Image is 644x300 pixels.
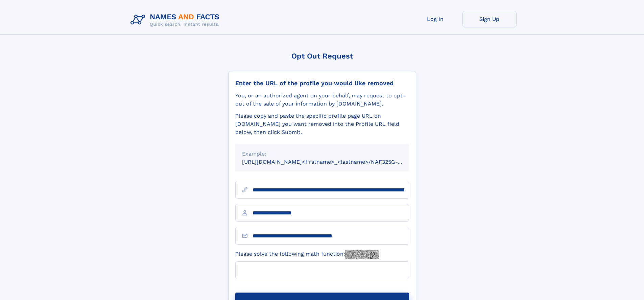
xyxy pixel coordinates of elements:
[462,11,517,27] a: Sign Up
[235,92,409,108] div: You, or an authorized agent on your behalf, may request to opt-out of the sale of your informatio...
[408,11,462,27] a: Log In
[242,150,402,158] div: Example:
[235,112,409,136] div: Please copy and paste the specific profile page URL on [DOMAIN_NAME] you want removed into the Pr...
[242,159,422,165] small: [URL][DOMAIN_NAME]<firstname>_<lastname>/NAF325G-xxxxxxxx
[228,52,416,60] div: Opt Out Request
[128,11,225,29] img: Logo Names and Facts
[235,250,379,259] label: Please solve the following math function:
[235,79,409,87] div: Enter the URL of the profile you would like removed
